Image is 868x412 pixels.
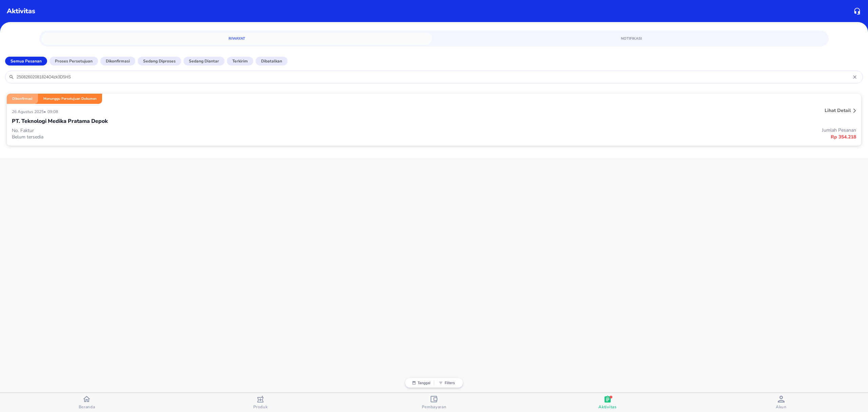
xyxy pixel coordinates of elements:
p: Menunggu Persetujuan Dokumen [43,96,97,101]
span: Produk [253,404,268,410]
p: Belum tersedia [12,134,434,140]
p: Aktivitas [7,6,35,16]
p: Jumlah Pesanan [434,127,856,133]
div: simple tabs [39,31,829,45]
p: Dikonfirmasi [106,58,130,64]
p: Sedang diproses [143,58,176,64]
button: Semua Pesanan [5,57,47,65]
span: Aktivitas [598,404,616,410]
p: Sedang diantar [189,58,219,64]
input: Cari nama produk, distributor, atau nomor faktur [16,74,852,80]
p: Proses Persetujuan [55,58,93,64]
button: Sedang diproses [138,57,181,65]
button: Sedang diantar [183,57,224,65]
p: Terkirim [232,58,248,64]
button: Filters [434,381,459,385]
span: Pembayaran [422,404,447,410]
button: Dikonfirmasi [100,57,135,65]
button: Tanggal [409,381,434,385]
a: Notifikasi [436,33,827,45]
span: Beranda [79,404,95,410]
p: 26 Agustus 2025 • [12,109,47,114]
span: Akun [776,404,787,410]
button: Akun [694,393,868,412]
p: Lihat detail [825,107,851,114]
p: 09:08 [47,109,60,114]
p: Dikonfirmasi [12,96,33,101]
p: No. Faktur [12,127,434,134]
button: Produk [174,393,347,412]
a: Riwayat [41,33,432,45]
p: Rp 354.218 [434,133,856,141]
button: Proses Persetujuan [50,57,98,65]
span: Riwayat [45,35,428,42]
p: PT. Teknologi Medika Pratama Depok [12,117,108,125]
span: Notifikasi [440,35,823,42]
button: Aktivitas [521,393,694,412]
p: Dibatalkan [261,58,282,64]
button: Dibatalkan [256,57,288,65]
button: Pembayaran [347,393,521,412]
button: Terkirim [227,57,253,65]
p: Semua Pesanan [11,58,42,64]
